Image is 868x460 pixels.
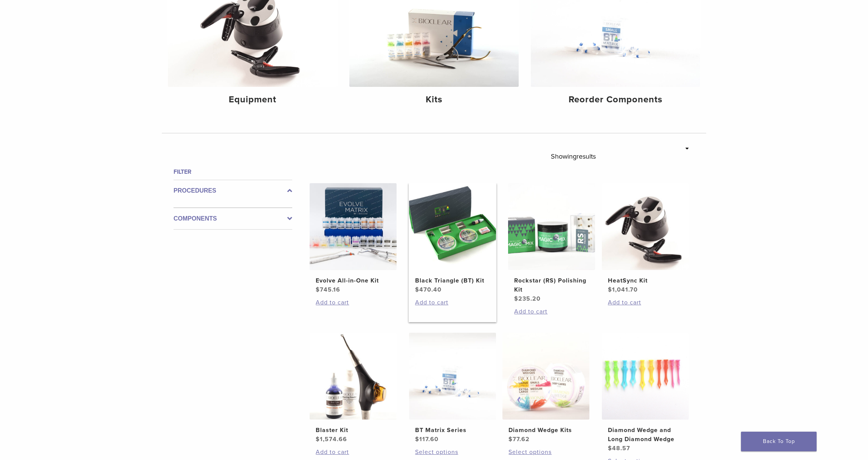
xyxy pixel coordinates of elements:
h2: Black Triangle (BT) Kit [415,276,490,285]
a: Blaster KitBlaster Kit $1,574.66 [309,333,397,444]
a: Add to cart: “Evolve All-in-One Kit” [316,298,391,307]
h4: Reorder Components [537,93,694,107]
img: HeatSync Kit [602,183,689,270]
a: Select options for “BT Matrix Series” [415,448,490,457]
a: Evolve All-in-One KitEvolve All-in-One Kit $745.16 [309,183,397,294]
h4: Filter [174,167,292,176]
h2: Rockstar (RS) Polishing Kit [514,276,589,294]
img: Evolve All-in-One Kit [310,183,397,270]
img: Diamond Wedge Kits [502,333,589,420]
a: Diamond Wedge KitsDiamond Wedge Kits $77.62 [502,333,590,444]
a: HeatSync KitHeatSync Kit $1,041.70 [601,183,690,294]
h2: HeatSync Kit [608,276,683,285]
label: Components [174,214,292,223]
span: $ [508,435,513,443]
span: $ [608,286,612,293]
p: Showing results [551,148,596,164]
a: Black Triangle (BT) KitBlack Triangle (BT) Kit $470.40 [409,183,497,294]
h2: BT Matrix Series [415,426,490,435]
bdi: 77.62 [508,435,530,443]
bdi: 48.57 [608,445,630,452]
h4: Kits [355,93,513,107]
a: Add to cart: “Blaster Kit” [316,448,391,457]
span: $ [415,286,419,293]
span: $ [608,445,612,452]
h2: Evolve All-in-One Kit [316,276,391,285]
a: Select options for “Diamond Wedge Kits” [508,448,583,457]
a: Add to cart: “Black Triangle (BT) Kit” [415,298,490,307]
a: Rockstar (RS) Polishing KitRockstar (RS) Polishing Kit $235.20 [508,183,596,303]
label: Procedures [174,186,292,195]
img: Blaster Kit [310,333,397,420]
span: $ [415,435,419,443]
a: Add to cart: “HeatSync Kit” [608,298,683,307]
bdi: 470.40 [415,286,442,293]
bdi: 1,574.66 [316,435,347,443]
span: $ [316,286,320,293]
img: BT Matrix Series [409,333,496,420]
a: Diamond Wedge and Long Diamond WedgeDiamond Wedge and Long Diamond Wedge $48.57 [601,333,690,453]
bdi: 117.60 [415,435,439,443]
span: $ [316,435,320,443]
a: Back To Top [741,432,817,451]
img: Black Triangle (BT) Kit [409,183,496,270]
h4: Equipment [174,93,331,107]
span: $ [514,295,518,303]
bdi: 745.16 [316,286,340,293]
img: Diamond Wedge and Long Diamond Wedge [602,333,689,420]
bdi: 235.20 [514,295,541,303]
h2: Diamond Wedge and Long Diamond Wedge [608,426,683,444]
img: Rockstar (RS) Polishing Kit [508,183,595,270]
a: Add to cart: “Rockstar (RS) Polishing Kit” [514,307,589,316]
h2: Diamond Wedge Kits [508,426,583,435]
a: BT Matrix SeriesBT Matrix Series $117.60 [409,333,497,444]
bdi: 1,041.70 [608,286,638,293]
h2: Blaster Kit [316,426,391,435]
